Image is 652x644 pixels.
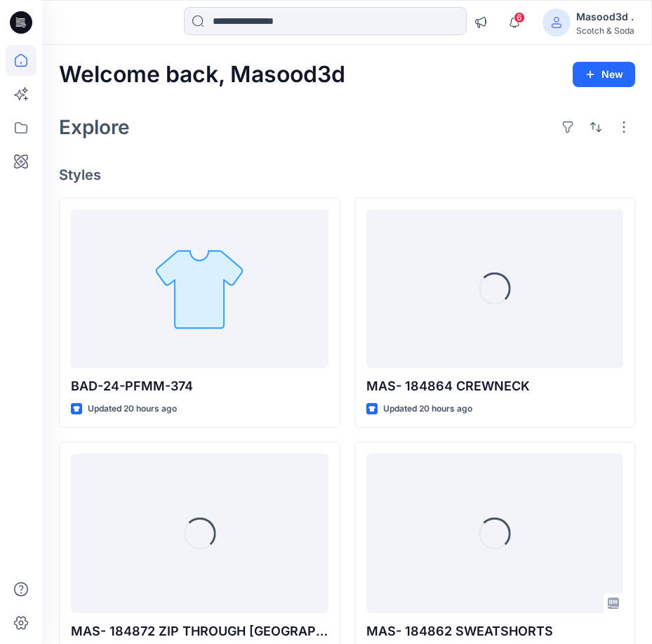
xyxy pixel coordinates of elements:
h4: Styles [59,166,635,183]
p: BAD-24-PFMM-374 [71,376,328,396]
h2: Welcome back, Masood3d [59,62,345,88]
button: New [573,62,635,87]
div: Masood3d . [576,8,634,25]
p: Updated 20 hours ago [88,402,177,416]
span: 6 [514,12,525,23]
h2: Explore [59,116,130,138]
div: Scotch & Soda [576,25,634,36]
p: MAS- 184864 CREWNECK [366,376,624,396]
p: Updated 20 hours ago [383,402,472,416]
p: MAS- 184872 ZIP THROUGH [GEOGRAPHIC_DATA] [71,622,328,641]
svg: avatar [551,17,562,28]
a: BAD-24-PFMM-374 [71,209,328,368]
p: MAS- 184862 SWEATSHORTS [366,622,624,641]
